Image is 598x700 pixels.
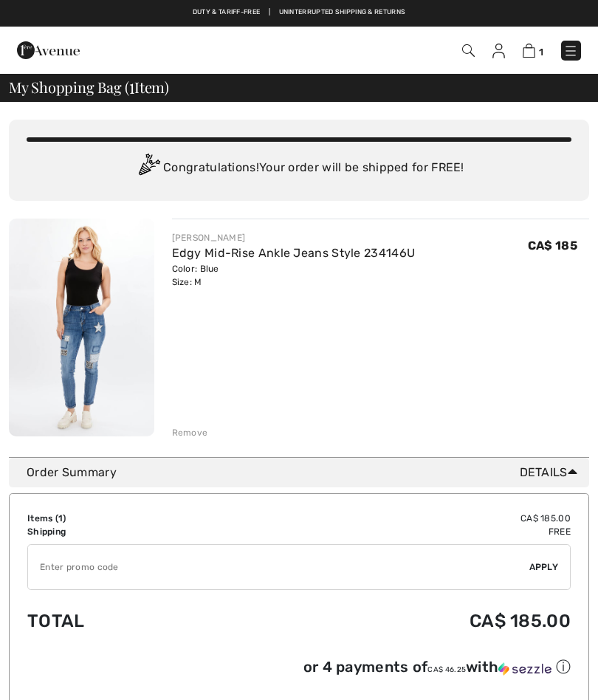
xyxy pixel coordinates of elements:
td: Free [224,525,571,538]
input: Promo code [28,545,529,589]
div: Color: Blue Size: M [172,262,416,289]
td: Items ( ) [27,512,224,525]
img: Menu [563,44,578,58]
img: Congratulation2.svg [134,154,163,183]
a: 1ère Avenue [17,42,80,56]
a: 1 [523,41,543,59]
span: CA$ 185 [528,239,577,253]
span: 1 [58,513,63,524]
span: Apply [529,560,559,574]
img: Search [462,44,475,57]
div: Congratulations! Your order will be shipped for FREE! [27,154,571,183]
div: or 4 payments ofCA$ 46.25withSezzle Click to learn more about Sezzle [27,657,571,682]
span: 1 [129,76,134,95]
span: Details [520,464,583,481]
img: Shopping Bag [523,44,535,58]
div: Remove [172,426,208,439]
img: Edgy Mid-Rise Ankle Jeans Style 234146U [9,219,154,436]
span: 1 [539,47,543,58]
img: My Info [492,44,505,58]
td: Total [27,596,224,646]
td: Shipping [27,525,224,538]
div: or 4 payments of with [303,657,571,677]
div: [PERSON_NAME] [172,231,416,244]
td: CA$ 185.00 [224,512,571,525]
span: CA$ 46.25 [427,665,466,674]
td: CA$ 185.00 [224,596,571,646]
img: Sezzle [498,662,551,676]
a: Edgy Mid-Rise Ankle Jeans Style 234146U [172,246,416,260]
div: Order Summary [27,464,583,481]
span: My Shopping Bag ( Item) [9,80,169,95]
img: 1ère Avenue [17,35,80,65]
